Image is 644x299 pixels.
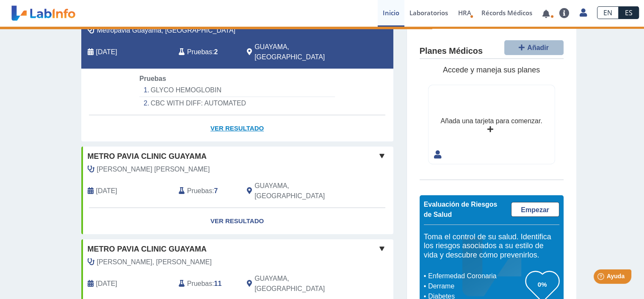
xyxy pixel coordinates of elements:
[187,47,212,57] span: Pruebas
[443,66,540,74] span: Accede y maneja sus planes
[187,279,212,289] span: Pruebas
[426,281,525,291] li: Derrame
[521,206,549,213] span: Empezar
[96,279,117,289] span: 2024-01-29
[424,233,559,260] h5: Toma el control de su salud. Identifica los riesgos asociados a su estilo de vida y descubre cómo...
[254,181,348,201] span: GUAYAMA, PR
[254,274,348,294] span: GUAYAMA, PR
[504,40,564,55] button: Añadir
[420,46,483,56] h4: Planes Médicos
[619,6,639,19] a: ES
[172,181,240,201] div: :
[187,186,212,196] span: Pruebas
[97,257,212,267] span: Morales Lopez, Ramphis
[426,271,525,281] li: Enfermedad Coronaria
[440,116,542,126] div: Añada una tarjeta para comenzar.
[88,151,207,162] span: Metro Pavia Clinic Guayama
[525,279,559,290] h3: 0%
[81,208,393,235] a: Ver Resultado
[527,44,549,51] span: Añadir
[424,201,498,218] span: Evaluación de Riesgos de Salud
[139,84,334,97] li: GLYCO HEMOGLOBIN
[569,266,635,290] iframe: Help widget launcher
[172,42,240,62] div: :
[96,47,117,57] span: 2025-09-04
[97,25,235,36] span: Metropavia Guayama, Laboratori
[139,75,166,82] span: Pruebas
[214,48,218,55] b: 2
[88,244,207,255] span: Metro Pavia Clinic Guayama
[214,187,218,194] b: 7
[139,97,334,110] li: CBC WITH DIFF: AUTOMATED
[172,274,240,294] div: :
[458,8,471,17] span: HRA
[511,202,559,217] a: Empezar
[214,280,222,287] b: 11
[97,164,210,174] span: Corona Ruiz, Mario
[96,186,117,196] span: 2024-03-01
[81,115,393,142] a: Ver Resultado
[254,42,348,62] span: GUAYAMA, PR
[597,6,619,19] a: EN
